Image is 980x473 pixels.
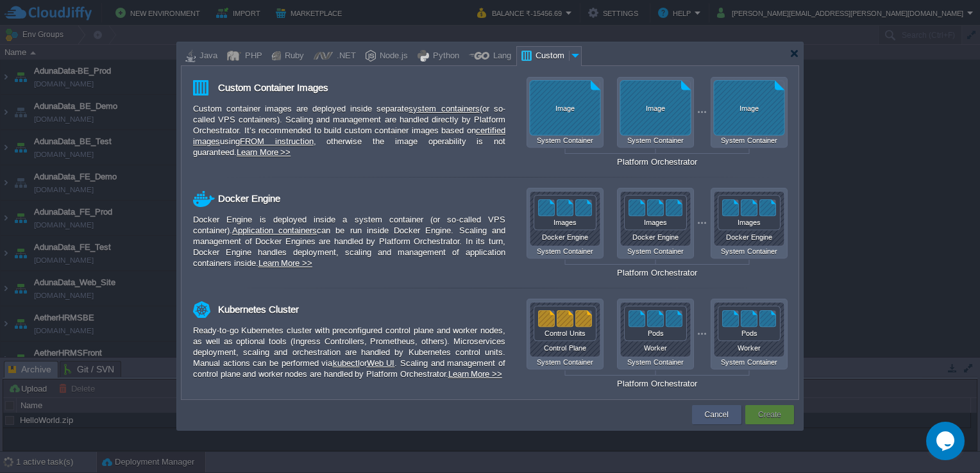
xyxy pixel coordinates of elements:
div: Control Plane [530,344,600,352]
div: System Container [527,247,604,255]
div: Docker Engine [530,233,600,241]
a: Learn More >> [448,369,502,379]
div: Platform Orchestrator [527,379,788,388]
div: System Container [527,358,604,366]
div: Worker [620,344,691,352]
img: kubernetes-icon.svg [193,301,210,318]
div: System Container [711,137,788,144]
a: kubectl [333,358,360,368]
div: Images [534,219,596,226]
div: Docker Engine [218,188,280,210]
button: Cancel [705,408,729,421]
div: Kubernetes Cluster [218,299,299,320]
button: Create [758,408,781,421]
div: System Container [711,358,788,366]
div: Pods [718,329,781,337]
div: Control Units [534,329,596,337]
div: System Container [527,137,604,144]
div: Ruby [281,47,304,66]
div: System Container [617,137,694,144]
div: Java [196,47,217,66]
div: PHP [241,47,262,66]
a: Web UI [367,358,395,368]
div: Docker Engine is deployed inside a system container (or so-called VPS container). can be run insi... [193,214,505,269]
div: System Container [617,358,694,366]
div: Ready-to-go Kubernetes cluster with preconfigured control plane and worker nodes, as well as opti... [193,325,505,379]
div: Docker Engine [714,233,784,241]
a: Application containers [232,226,317,235]
div: Image [714,104,784,112]
div: Images [624,219,687,226]
img: docker-icon.svg [193,191,215,207]
a: Learn More >> [258,258,312,268]
a: system containers [409,104,479,113]
div: Worker [714,344,784,352]
div: Custom container images are deployed inside separate (or so-called VPS containers). Scaling and m... [193,103,505,158]
div: Docker Engine [620,233,691,241]
div: Custom [532,47,569,66]
a: Learn More >> [237,147,291,157]
iframe: chat widget [926,422,967,460]
div: Python [429,47,459,66]
div: Image [620,104,691,112]
div: Custom Container Images [218,77,328,99]
div: Pods [624,329,687,337]
div: .NET [333,47,356,66]
div: Images [718,219,781,226]
div: System Container [711,247,788,255]
div: Platform Orchestrator [527,157,788,167]
div: Lang [489,47,511,66]
div: Image [530,104,600,112]
a: FROM instruction [240,137,314,146]
div: Platform Orchestrator [527,268,788,278]
div: Node.js [376,47,408,66]
img: custom-icon.svg [193,80,208,95]
div: System Container [617,247,694,255]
